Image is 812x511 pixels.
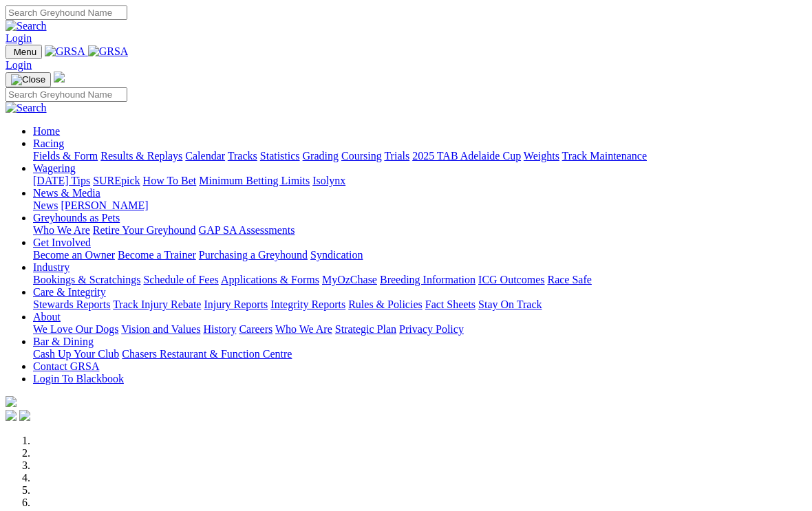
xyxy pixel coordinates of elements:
button: Toggle navigation [6,45,42,59]
a: Bookings & Scratchings [33,274,140,285]
a: News & Media [33,187,100,199]
a: SUREpick [93,175,140,186]
a: History [203,323,236,335]
a: Isolynx [312,175,345,186]
input: Search [6,6,127,20]
a: Racing [33,138,64,149]
div: Racing [33,150,806,162]
img: GRSA [88,45,129,58]
a: Get Involved [33,237,91,248]
a: Retire Your Greyhound [93,224,196,236]
img: Search [6,102,47,114]
a: Rules & Policies [348,298,423,310]
div: Industry [33,274,806,286]
a: Breeding Information [380,274,476,285]
a: Integrity Reports [270,298,345,310]
img: Search [6,20,47,32]
a: Become an Owner [33,249,115,261]
a: Track Injury Rebate [113,298,201,310]
a: Who We Are [275,323,332,335]
a: Industry [33,261,70,273]
a: Schedule of Fees [143,274,218,285]
img: facebook.svg [6,410,17,421]
div: About [33,323,806,336]
a: [DATE] Tips [33,175,90,186]
a: Results & Replays [100,150,182,162]
a: ICG Outcomes [478,274,544,285]
a: MyOzChase [322,274,377,285]
span: Menu [14,47,36,57]
a: Chasers Restaurant & Function Centre [122,348,292,360]
a: Vision and Values [121,323,200,335]
a: Tracks [228,150,257,162]
a: Grading [303,150,339,162]
a: Careers [239,323,273,335]
a: Greyhounds as Pets [33,212,120,224]
a: [PERSON_NAME] [61,199,148,211]
a: Calendar [185,150,225,162]
a: Who We Are [33,224,90,236]
a: How To Bet [143,175,197,186]
a: Fact Sheets [425,298,476,310]
a: Privacy Policy [399,323,464,335]
a: Coursing [341,150,382,162]
button: Toggle navigation [6,72,51,87]
a: Strategic Plan [335,323,396,335]
div: News & Media [33,199,806,212]
img: logo-grsa-white.png [54,72,65,83]
a: Cash Up Your Club [33,348,119,360]
a: Weights [524,150,559,162]
a: Stay On Track [478,298,542,310]
a: Syndication [310,249,363,261]
img: twitter.svg [19,410,30,421]
a: Applications & Forms [221,274,319,285]
a: Statistics [260,150,300,162]
a: Login [6,32,32,44]
a: Login [6,59,32,71]
a: Home [33,125,60,137]
input: Search [6,87,127,102]
div: Bar & Dining [33,348,806,360]
div: Greyhounds as Pets [33,224,806,237]
a: GAP SA Assessments [199,224,295,236]
a: Minimum Betting Limits [199,175,310,186]
a: Become a Trainer [118,249,196,261]
img: Close [11,74,45,85]
a: Login To Blackbook [33,373,124,384]
a: Track Maintenance [562,150,647,162]
a: Care & Integrity [33,286,106,298]
a: Stewards Reports [33,298,110,310]
div: Care & Integrity [33,298,806,311]
a: Wagering [33,162,76,174]
div: Wagering [33,175,806,187]
a: Injury Reports [204,298,268,310]
a: Purchasing a Greyhound [199,249,308,261]
a: Contact GRSA [33,360,99,372]
a: Race Safe [547,274,591,285]
a: Trials [384,150,409,162]
div: Get Involved [33,249,806,261]
a: Fields & Form [33,150,98,162]
a: We Love Our Dogs [33,323,118,335]
img: logo-grsa-white.png [6,396,17,407]
a: 2025 TAB Adelaide Cup [412,150,521,162]
img: GRSA [45,45,85,58]
a: Bar & Dining [33,336,94,347]
a: About [33,311,61,323]
a: News [33,199,58,211]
